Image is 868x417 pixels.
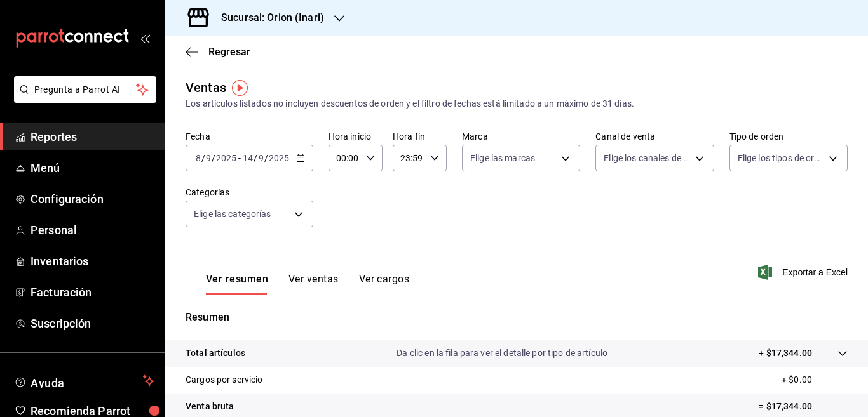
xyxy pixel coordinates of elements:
button: Pregunta a Parrot AI [14,76,156,103]
p: + $17,344.00 [759,347,812,360]
span: Elige los canales de venta [604,152,690,164]
button: Regresar [186,46,250,58]
span: Elige las categorías [194,208,271,220]
span: Facturación [31,284,154,301]
label: Canal de venta [595,132,714,141]
span: Personal [31,222,154,239]
span: Inventarios [31,253,154,270]
label: Categorías [186,188,313,197]
button: Ver ventas [288,273,339,295]
span: Ayuda [31,373,138,388]
span: Elige los tipos de orden [738,152,824,164]
span: Pregunta a Parrot AI [34,83,137,96]
span: / [212,153,215,163]
p: + $0.00 [782,373,848,387]
span: - [238,153,241,163]
img: Tooltip marker [232,80,248,96]
input: ---- [268,153,290,163]
label: Hora fin [393,132,447,141]
label: Tipo de orden [729,132,848,141]
input: -- [242,153,254,163]
button: Ver resumen [206,273,268,295]
div: Los artículos listados no incluyen descuentos de orden y el filtro de fechas está limitado a un m... [186,97,848,110]
button: open_drawer_menu [140,33,150,43]
span: / [201,153,205,163]
p: Cargos por servicio [186,373,263,387]
label: Marca [462,132,580,141]
h3: Sucursal: Orion (Inari) [211,10,324,25]
a: Pregunta a Parrot AI [9,92,156,105]
span: Regresar [208,46,250,58]
input: ---- [215,153,237,163]
div: Ventas [186,78,226,97]
span: Reportes [31,128,154,145]
button: Ver cargos [359,273,410,295]
p: Total artículos [186,347,245,360]
span: / [264,153,268,163]
input: -- [205,153,212,163]
span: / [254,153,257,163]
p: Da clic en la fila para ver el detalle por tipo de artículo [397,347,607,360]
span: Suscripción [31,315,154,332]
p: Venta bruta [186,400,234,413]
button: Exportar a Excel [761,265,848,280]
p: = $17,344.00 [759,400,848,413]
span: Configuración [31,190,154,208]
input: -- [195,153,201,163]
p: Resumen [186,310,848,325]
span: Menú [31,159,154,176]
label: Fecha [186,132,313,141]
div: navigation tabs [206,273,409,295]
span: Elige las marcas [470,152,535,164]
input: -- [258,153,264,163]
label: Hora inicio [329,132,383,141]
